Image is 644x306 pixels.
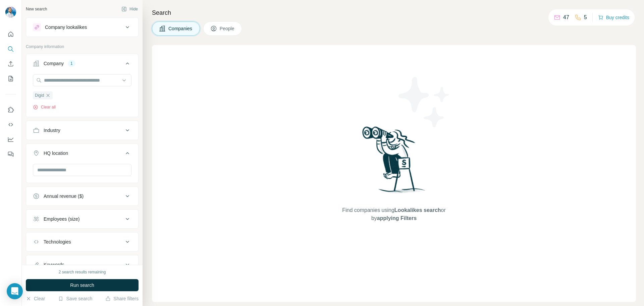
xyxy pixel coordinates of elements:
[44,127,60,134] div: Industry
[26,55,138,74] button: Company1
[5,7,16,17] img: Avatar
[5,28,16,40] button: Quick start
[26,19,138,35] button: Company lookalikes
[26,234,138,250] button: Technologies
[220,25,235,32] span: People
[377,215,417,221] span: applying Filters
[105,295,139,302] button: Share filters
[26,44,139,50] p: Company information
[5,119,16,131] button: Use Surfe API
[26,257,138,273] button: Keywords
[394,207,441,213] span: Lookalikes search
[5,133,16,145] button: Dashboard
[45,24,87,31] div: Company lookalikes
[33,104,56,110] button: Clear all
[168,25,193,32] span: Companies
[7,283,23,299] div: Open Intercom Messenger
[44,261,64,268] div: Keywords
[44,60,64,67] div: Company
[59,269,106,275] div: 2 search results remaining
[26,279,139,291] button: Run search
[26,211,138,227] button: Employees (size)
[35,92,44,98] span: Digid
[44,150,68,157] div: HQ location
[26,188,138,204] button: Annual revenue ($)
[598,13,629,22] button: Buy credits
[563,13,569,21] p: 47
[394,72,454,132] img: Surfe Illustration - Stars
[5,43,16,55] button: Search
[152,8,636,17] h4: Search
[5,73,16,85] button: My lists
[584,13,587,21] p: 5
[117,4,143,14] button: Hide
[26,145,138,164] button: HQ location
[44,193,84,200] div: Annual revenue ($)
[5,104,16,116] button: Use Surfe on LinkedIn
[58,295,92,302] button: Save search
[26,122,138,138] button: Industry
[5,148,16,160] button: Feedback
[5,58,16,70] button: Enrich CSV
[26,295,45,302] button: Clear
[359,125,429,200] img: Surfe Illustration - Woman searching with binoculars
[44,238,71,245] div: Technologies
[44,216,79,222] div: Employees (size)
[70,282,94,289] span: Run search
[68,60,75,67] div: 1
[26,6,47,12] div: New search
[340,206,447,222] span: Find companies using or by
